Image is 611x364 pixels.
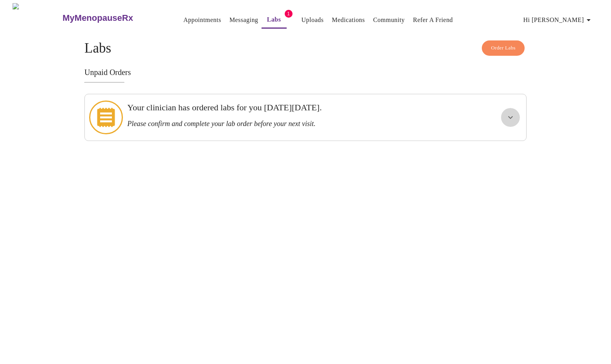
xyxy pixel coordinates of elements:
a: MyMenopauseRx [62,4,165,32]
button: show more [501,108,520,127]
a: Uploads [302,15,324,26]
img: MyMenopauseRx Logo [13,3,62,33]
span: Order Labs [491,44,516,53]
span: 1 [285,10,293,18]
button: Medications [329,12,368,28]
h3: Your clinician has ordered labs for you [DATE][DATE]. [127,102,441,113]
a: Community [373,15,405,26]
h3: MyMenopauseRx [62,13,133,23]
a: Labs [267,14,281,25]
h3: Please confirm and complete your lab order before your next visit. [127,120,441,128]
a: Messaging [229,15,258,26]
button: Community [370,12,408,28]
button: Uploads [298,12,327,28]
h4: Labs [84,40,527,56]
a: Refer a Friend [413,15,453,26]
button: Hi [PERSON_NAME] [520,12,596,28]
button: Order Labs [482,40,525,56]
a: Medications [332,15,365,26]
button: Labs [262,12,287,29]
span: Hi [PERSON_NAME] [523,15,593,26]
a: Appointments [183,15,221,26]
button: Appointments [180,12,224,28]
button: Refer a Friend [410,12,456,28]
button: Messaging [226,12,261,28]
h3: Unpaid Orders [84,68,527,77]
